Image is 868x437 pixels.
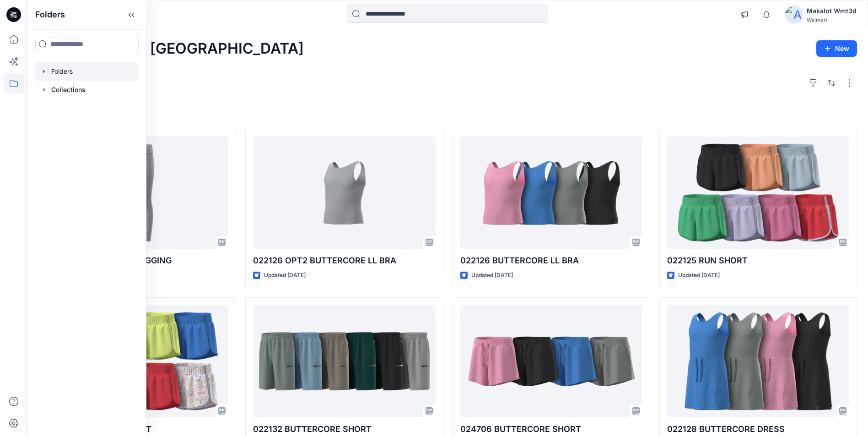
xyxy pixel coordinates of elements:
a: 022128 BUTTERCORE DRESS [667,305,849,417]
p: Updated [DATE] [471,271,513,280]
a: 022132 BUTTERCORE SHORT [253,305,435,417]
button: New [816,40,857,57]
p: Updated [DATE] [264,271,306,280]
div: Makalot Wmt3d [807,5,857,16]
p: 022132 BUTTERCORE SHORT [253,423,435,436]
a: 022126 OPT2 BUTTERCORE LL BRA [253,137,435,249]
img: avatar [785,5,803,24]
p: 022126 BUTTERCORE LL BRA [460,254,642,267]
div: Walmart [807,16,857,23]
a: 022126 BUTTERCORE LL BRA [460,137,642,249]
p: 022126 OPT2 BUTTERCORE LL BRA [253,254,435,267]
h2: Welcome back, [GEOGRAPHIC_DATA] [38,40,304,57]
p: 024706 BUTTERCORE SHORT [460,423,642,436]
p: Updated [DATE] [678,271,720,280]
a: 022125 RUN SHORT [667,137,849,249]
p: Collections [51,84,86,95]
p: 022125 RUN SHORT [667,254,849,267]
a: 024706 BUTTERCORE SHORT [460,305,642,417]
h4: Styles [38,109,857,120]
p: 022128 BUTTERCORE DRESS [667,423,849,436]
